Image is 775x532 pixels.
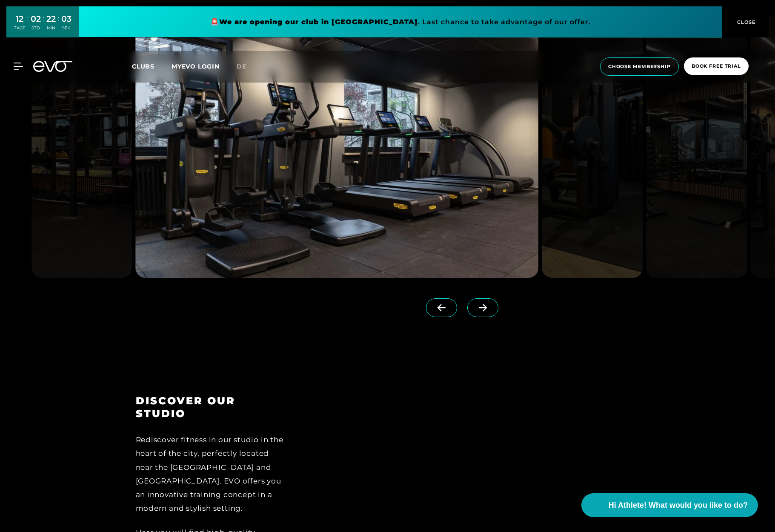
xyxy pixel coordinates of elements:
div: : [58,14,59,36]
a: book free trial [681,57,751,76]
span: Hi Athlete! What would you like to do? [609,500,748,511]
span: choose membership [608,63,671,70]
div: : [27,14,29,36]
div: TAGE [14,25,25,31]
div: STD [31,25,41,31]
a: Clubs [132,62,172,70]
a: choose membership [598,57,681,76]
div: 03 [61,13,71,25]
a: MYEVO LOGIN [172,63,220,70]
h3: DISCOVER OUR STUDIO [136,395,288,420]
span: Clubs [132,63,154,70]
button: Hi Athlete! What would you like to do? [581,493,758,517]
div: Rediscover fitness in our studio in the heart of the city, perfectly located near the [GEOGRAPHIC... [136,433,288,515]
span: de [237,63,246,70]
span: CLOSE [735,18,756,26]
div: : [43,14,44,36]
div: SEK [61,25,71,31]
div: 02 [31,13,41,25]
img: evofitness [31,16,132,278]
div: 12 [14,13,25,25]
img: evofitness [646,16,747,278]
img: evofitness [135,16,538,278]
div: 22 [46,13,56,25]
span: book free trial [692,63,741,70]
button: CLOSE [722,6,769,37]
a: de [237,62,257,72]
div: MIN [46,25,56,31]
img: evofitness [542,16,643,278]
